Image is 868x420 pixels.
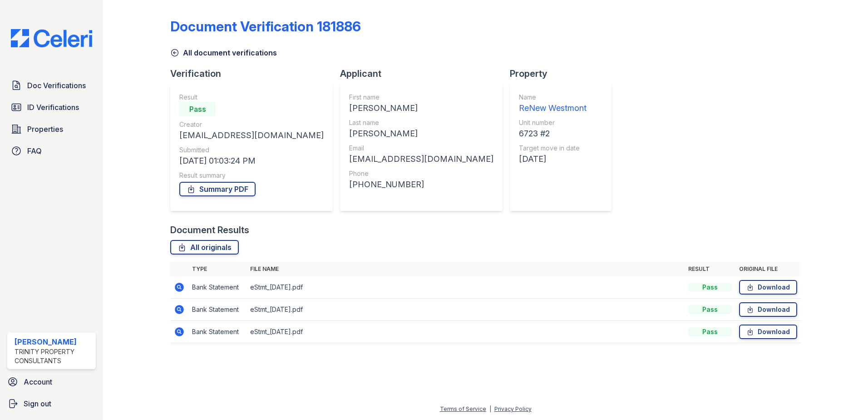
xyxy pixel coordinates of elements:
span: ID Verifications [27,102,79,113]
th: Result [685,262,735,276]
div: [DATE] 01:03:24 PM [179,155,324,167]
a: Terms of Service [440,405,486,412]
div: Result summary [179,171,324,180]
td: eStmt_[DATE].pdf [247,276,685,299]
td: Bank Statement [188,276,247,299]
div: Applicant [340,67,510,80]
div: Pass [688,305,732,314]
div: ReNew Westmont [519,102,587,115]
div: Result [179,93,324,102]
div: First name [349,93,493,102]
div: [EMAIL_ADDRESS][DOMAIN_NAME] [349,153,493,165]
a: Download [739,325,797,339]
a: ID Verifications [7,98,96,116]
a: FAQ [7,142,96,160]
div: Document Results [170,224,249,236]
td: eStmt_[DATE].pdf [247,321,685,343]
a: Name ReNew Westmont [519,93,587,115]
a: Account [4,373,99,391]
a: All originals [170,240,239,255]
a: Privacy Policy [494,405,532,412]
th: Original file [735,262,801,276]
div: Property [510,67,619,80]
iframe: chat widget [830,384,859,411]
div: Unit number [519,118,587,127]
span: Properties [27,124,63,135]
a: All document verifications [170,47,277,58]
div: Submitted [179,145,324,155]
div: [EMAIL_ADDRESS][DOMAIN_NAME] [179,129,324,142]
div: Phone [349,169,493,178]
div: Verification [170,67,340,80]
th: File name [247,262,685,276]
div: Document Verification 181886 [170,18,361,35]
span: Account [24,376,52,387]
a: Summary PDF [179,182,256,196]
a: Sign out [4,395,99,413]
td: Bank Statement [188,299,247,321]
div: Pass [688,327,732,336]
div: [PERSON_NAME] [15,336,92,347]
td: eStmt_[DATE].pdf [247,299,685,321]
a: Download [739,280,797,295]
div: | [489,405,491,412]
img: CE_Logo_Blue-a8612792a0a2168367f1c8372b55b34899dd931a85d93a1a3d3e32e68fde9ad4.png [4,29,99,47]
td: Bank Statement [188,321,247,343]
span: Doc Verifications [27,80,86,91]
th: Type [188,262,247,276]
a: Doc Verifications [7,76,96,95]
div: 6723 #2 [519,127,587,140]
a: Download [739,302,797,317]
span: FAQ [27,145,42,156]
div: Pass [688,283,732,292]
div: [DATE] [519,153,587,165]
div: Trinity Property Consultants [15,347,92,365]
div: Last name [349,118,493,127]
div: [PHONE_NUMBER] [349,178,493,191]
a: Properties [7,120,96,138]
div: Creator [179,120,324,129]
div: [PERSON_NAME] [349,102,493,115]
div: [PERSON_NAME] [349,127,493,140]
span: Sign out [24,398,51,409]
div: Name [519,93,587,102]
div: Target move in date [519,144,587,153]
div: Email [349,144,493,153]
div: Pass [179,102,216,116]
